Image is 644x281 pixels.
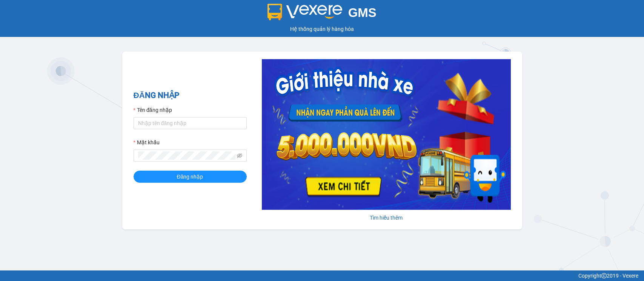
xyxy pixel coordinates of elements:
[601,273,607,278] span: copyright
[177,173,203,181] span: Đăng nhập
[138,151,235,160] input: Mật khẩu
[134,106,172,114] label: Tên đăng nhập
[6,272,638,280] div: Copyright 2019 - Vexere
[134,138,160,147] label: Mật khẩu
[262,59,511,210] img: banner-0
[267,4,342,20] img: logo 2
[348,6,377,20] span: GMS
[267,11,377,17] a: GMS
[134,171,247,183] button: Đăng nhập
[134,89,247,102] h2: ĐĂNG NHẬP
[2,25,642,33] div: Hệ thống quản lý hàng hóa
[134,117,247,129] input: Tên đăng nhập
[237,153,242,158] span: eye-invisible
[262,214,511,222] div: Tìm hiểu thêm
